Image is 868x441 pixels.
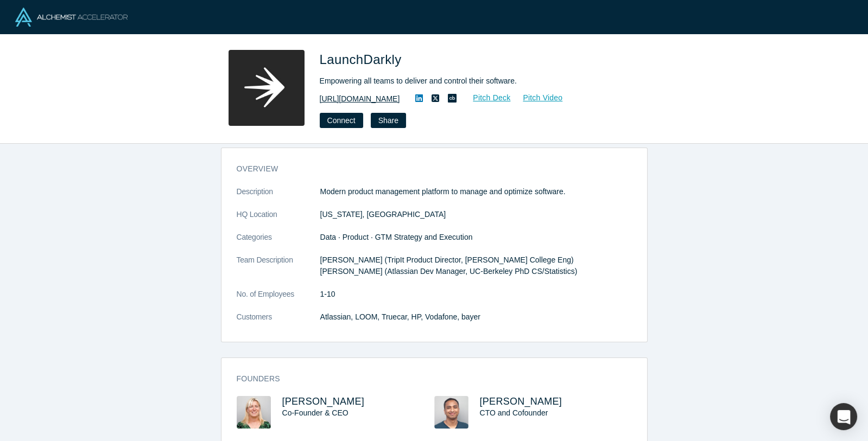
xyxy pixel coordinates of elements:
[229,50,305,126] img: LaunchDarkly's Logo
[320,209,632,220] dd: [US_STATE], [GEOGRAPHIC_DATA]
[237,396,271,429] img: Edith Harbaugh's Profile Image
[320,186,632,197] p: Modern product management platform to manage and optimize software.
[237,232,320,254] dt: Categories
[480,408,548,417] span: CTO and Cofounder
[282,408,349,417] span: Co-Founder & CEO
[282,396,365,407] a: [PERSON_NAME]
[237,254,320,289] dt: Team Description
[15,8,128,27] img: Alchemist Logo
[320,233,473,241] span: Data · Product · GTM Strategy and Execution
[320,311,632,323] dd: Atlassian, LOOM, Truecar, HP, Vodafone, bayer
[237,209,320,232] dt: HQ Location
[237,186,320,209] dt: Description
[320,75,624,87] div: Empowering all teams to deliver and control their software.
[237,373,617,385] h3: Founders
[371,113,406,128] button: Share
[320,52,406,67] span: LaunchDarkly
[480,396,562,407] a: [PERSON_NAME]
[320,93,400,105] a: [URL][DOMAIN_NAME]
[434,396,468,429] img: John Kodumal's Profile Image
[320,254,632,277] p: [PERSON_NAME] (TripIt Product Director, [PERSON_NAME] College Eng) [PERSON_NAME] (Atlassian Dev M...
[320,113,363,128] button: Connect
[237,163,617,175] h3: overview
[237,311,320,334] dt: Customers
[320,289,632,300] dd: 1-10
[237,289,320,311] dt: No. of Employees
[511,92,563,104] a: Pitch Video
[461,92,511,104] a: Pitch Deck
